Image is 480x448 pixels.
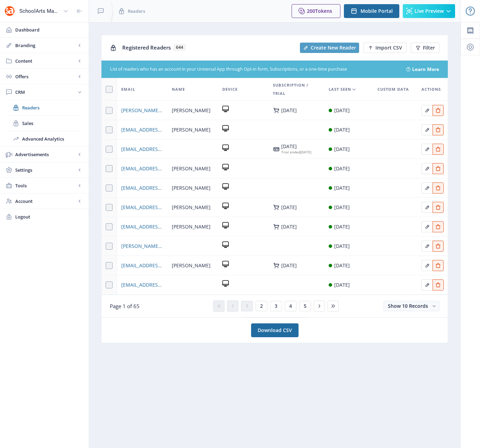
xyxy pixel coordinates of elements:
a: [EMAIL_ADDRESS][DOMAIN_NAME] [121,281,163,289]
button: 5 [299,301,311,311]
span: Account [15,198,76,205]
span: Readers [22,104,82,111]
button: Import CSV [363,43,407,53]
span: CRM [15,89,76,96]
a: Edit page [433,184,444,190]
span: Branding [15,42,76,49]
app-collection-view: Registered Readers [101,35,448,317]
span: [EMAIL_ADDRESS][DOMAIN_NAME] [121,164,163,173]
span: 4 [289,303,292,309]
a: Edit page [421,203,433,210]
span: Tools [15,182,76,189]
div: [DATE] [281,224,297,230]
span: 5 [304,303,306,309]
a: Edit page [421,145,433,152]
a: [EMAIL_ADDRESS][DOMAIN_NAME] [121,126,163,134]
a: Edit page [433,106,444,113]
div: List of readers who has an account in your Universal App through Opt-in form, Subscriptions, or a... [110,66,398,73]
div: [DATE] [334,223,350,231]
span: Import CSV [375,45,402,51]
span: [PERSON_NAME] [172,164,211,173]
a: Edit page [433,242,444,249]
a: Edit page [421,242,433,249]
a: [EMAIL_ADDRESS][DOMAIN_NAME] [121,261,163,270]
span: Sales [22,120,82,127]
span: Filter [423,45,435,51]
a: New page [296,43,359,53]
span: Custom Data [377,85,409,93]
span: [PERSON_NAME] [172,261,211,270]
button: 200Tokens [292,4,340,18]
span: [PERSON_NAME] [172,184,211,192]
button: Filter [411,43,439,53]
span: Page 1 of 65 [110,303,140,310]
a: Learn More [412,66,439,73]
a: Download CSV [251,323,299,337]
span: Actions [421,85,441,93]
div: [DATE] [334,261,350,270]
a: [EMAIL_ADDRESS][DOMAIN_NAME] [121,184,163,192]
button: 3 [270,301,282,311]
a: Edit page [433,145,444,152]
a: [EMAIL_ADDRESS][DOMAIN_NAME] [121,203,163,212]
span: [PERSON_NAME] [172,203,211,212]
a: Edit page [421,223,433,229]
div: [DATE] [334,145,350,153]
span: 2 [260,303,263,309]
a: Edit page [421,126,433,132]
a: [EMAIL_ADDRESS][DOMAIN_NAME] [121,145,163,153]
div: [DATE] [334,281,350,289]
a: Edit page [421,184,433,190]
a: Edit page [433,164,444,171]
span: Content [15,57,76,64]
a: Readers [7,100,82,115]
button: 4 [285,301,296,311]
span: 644 [174,44,186,51]
span: [PERSON_NAME] [172,126,211,134]
div: [DATE] [334,106,350,115]
a: Edit page [421,281,433,287]
span: Device [222,85,238,93]
span: Last Seen [329,85,351,93]
span: Create New Reader [311,45,356,51]
span: 1 [246,303,248,309]
span: Trial ended [281,150,300,154]
a: [PERSON_NAME][EMAIL_ADDRESS][DOMAIN_NAME] [121,106,163,115]
span: Live Preview [415,8,444,14]
button: 1 [241,301,253,311]
a: Advanced Analytics [7,131,82,146]
a: [EMAIL_ADDRESS][DOMAIN_NAME] [121,223,163,231]
button: Create New Reader [300,43,359,53]
span: Tokens [315,8,332,14]
div: [DATE] [281,149,311,155]
div: [DATE] [334,184,350,192]
span: Advertisements [15,151,76,158]
div: [DATE] [334,203,350,212]
div: [DATE] [281,205,297,210]
button: Mobile Portal [344,4,399,18]
span: Advanced Analytics [22,135,82,142]
span: Name [172,85,185,93]
a: Edit page [433,261,444,268]
span: [PERSON_NAME] [172,106,211,115]
span: Show 10 Records [388,303,428,309]
div: SchoolArts Magazine [19,3,60,19]
a: Edit page [433,203,444,210]
div: [DATE] [334,164,350,173]
a: Sales [7,116,82,131]
div: [DATE] [334,242,350,250]
span: Email [121,85,135,93]
a: [PERSON_NAME][EMAIL_ADDRESS][DOMAIN_NAME] [121,242,163,250]
span: Readers [128,8,145,15]
a: Edit page [421,164,433,171]
button: Show 10 Records [383,301,439,311]
span: Registered Readers [122,44,171,51]
div: [DATE] [281,108,297,113]
a: Edit page [421,261,433,268]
